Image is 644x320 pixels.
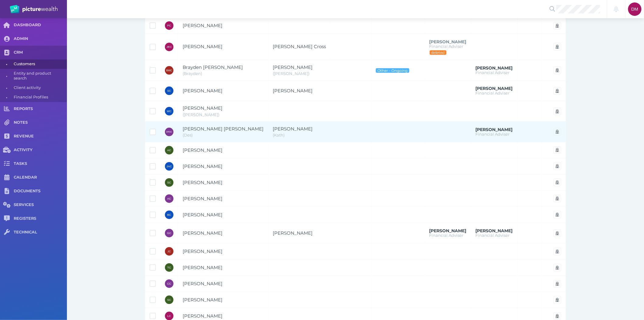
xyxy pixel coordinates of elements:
[273,88,313,94] span: Trent Cross
[167,197,171,200] span: AC
[167,266,171,269] span: TC
[14,83,65,93] span: Client activity
[273,230,313,236] span: Kerry Cross
[165,211,173,219] div: Bernard Cross
[166,45,172,48] span: JEC
[14,134,67,139] span: REVENUE
[165,66,173,75] div: Brayden Mark Cross
[476,65,513,71] span: Jonathon Martino
[14,230,67,235] span: TECHNICAL
[554,43,561,51] button: Open user's account in Portal
[14,69,65,83] span: Entity and product search
[14,36,67,41] span: ADMIN
[429,233,464,238] span: Financial Adviser
[273,71,310,76] span: Emily
[165,194,173,203] div: Alison Cross
[166,131,172,133] span: DRSC
[183,281,222,286] span: Clarissa Cross
[165,296,173,304] div: Stuart Cross
[14,216,67,221] span: REGISTERS
[183,23,222,28] span: paul cross
[476,228,513,233] span: Brad Bond
[165,43,173,51] div: Jane Elizabeth Cross
[554,296,561,304] button: Open user's account in Portal
[554,280,561,288] button: Open user's account in Portal
[14,202,67,208] span: SERVICES
[476,91,510,95] span: Financial Adviser
[14,148,67,153] span: ACTIVITY
[476,127,513,132] span: David Parry
[183,105,222,111] span: Wayne Cross
[165,107,173,116] div: Wayne Cross
[273,126,313,132] span: Kathryn Cross
[14,59,65,69] span: Customers
[183,265,222,270] span: Teressa Cross
[183,133,193,137] span: Des
[167,24,171,27] span: PC
[554,264,561,272] button: Open user's account in Portal
[14,93,65,102] span: Financial Profiles
[429,228,467,233] span: Brad Bond
[14,50,67,55] span: CRM
[14,161,67,166] span: TASKS
[167,282,171,285] span: CC
[273,64,313,70] span: Emily Lillian Cross
[14,106,67,112] span: REPORTS
[14,175,67,180] span: CALENDAR
[554,312,561,320] button: Open user's account in Portal
[273,133,285,137] span: Kath
[183,88,222,94] span: Stephanie Cross
[554,22,561,30] button: Open user's account in Portal
[167,213,171,216] span: BC
[554,128,561,136] button: Open user's account in Portal
[14,23,67,28] span: DASHBOARD
[476,132,510,137] span: Financial Adviser
[167,181,171,184] span: SC
[165,162,173,171] div: Jy Aaron Cross
[165,247,173,256] div: Jamie Cross
[554,162,561,170] button: Open user's account in Portal
[167,298,171,301] span: SC
[165,87,173,95] div: Stephanie Cross
[183,248,222,254] span: Jamie Cross
[166,69,172,72] span: BMC
[183,313,222,319] span: Lyndon Crossley
[554,146,561,154] button: Open user's account in Portal
[166,165,172,168] span: JAC
[183,297,222,303] span: Stuart Cross
[183,126,264,132] span: Desmond Robert Stephen Cross
[476,70,510,75] span: Financial Adviser
[632,7,639,12] span: DM
[165,21,173,30] div: paul cross
[183,147,222,153] span: Adam Cross
[554,248,561,255] button: Open user's account in Portal
[183,230,222,236] span: Graeme Cross
[10,5,58,13] img: PW
[554,229,561,237] button: Open user's account in Portal
[167,250,171,253] span: JC
[14,189,67,194] span: DOCUMENTS
[165,229,173,237] div: Graeme Cross
[183,112,219,117] span: Wayne
[628,2,642,16] div: Dee Molloy
[183,71,202,76] span: Brayden
[167,110,172,113] span: WC
[183,180,222,185] span: Sharon Cross
[165,263,173,272] div: Teressa Cross
[167,89,171,92] span: SC
[554,195,561,202] button: Open user's account in Portal
[14,120,67,125] span: NOTES
[165,146,173,155] div: Adam Cross
[429,44,464,49] span: Financial Adviser (DELETED)
[377,68,408,73] span: Other - Ongoing
[183,64,243,70] span: Brayden Mark Cross
[476,233,510,238] span: Financial Adviser
[554,211,561,219] button: Open user's account in Portal
[165,279,173,288] div: Clarissa Cross
[183,212,222,218] span: Bernard Cross
[554,66,561,74] button: Open user's account in Portal
[167,149,171,152] span: AC
[429,39,467,44] span: Leanne Martinez (DELETED)
[183,44,222,49] span: Jane Elizabeth Cross
[554,87,561,95] button: Open user's account in Portal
